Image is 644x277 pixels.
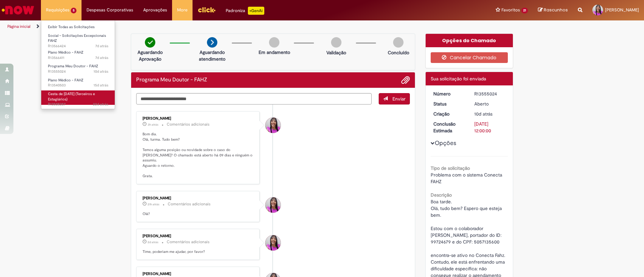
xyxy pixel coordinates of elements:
dt: Status [428,100,470,107]
time: 22/09/2025 12:50:03 [94,69,108,74]
small: Comentários adicionais [168,201,211,207]
span: 21 [521,8,528,13]
div: [PERSON_NAME] [143,234,254,238]
div: Lauane Laissa De Oliveira [265,235,281,251]
small: Comentários adicionais [167,122,210,127]
p: Validação [326,49,346,56]
img: img-circle-grey.png [331,37,341,48]
p: Concluído [388,49,409,56]
span: R13566424 [48,44,108,49]
span: Favoritos [501,7,520,13]
p: Bom dia. Olá, turma. Tudo bem? Temos alguma posição ou novidade sobre o caso do [PERSON_NAME]? O ... [143,132,254,179]
span: 21h atrás [148,202,159,206]
dt: Conclusão Estimada [428,121,470,134]
textarea: Digite sua mensagem aqui... [136,93,372,105]
dt: Criação [428,111,470,117]
a: Aberto R13555024 : Programa Meu Doutor - FAHZ [41,63,115,75]
p: +GenAi [248,7,264,15]
button: Adicionar anexos [401,76,410,84]
time: 09/09/2025 15:16:58 [93,102,108,107]
a: Aberto R13508357 : Cesta de Natal (Terceiros e Estagiários) [41,90,115,105]
span: R13566411 [48,55,108,61]
span: 7d atrás [95,55,108,60]
span: 15d atrás [94,83,108,88]
p: Time, poderiam me ajudar, por favor? [143,249,254,255]
a: Exibir Todas as Solicitações [41,23,115,31]
div: Padroniza [226,7,264,15]
div: 22/09/2025 12:50:02 [474,111,505,117]
span: 3h atrás [148,123,158,127]
span: Social – Solicitações Excepcionais FAHZ [48,33,106,44]
img: arrow-next.png [207,37,217,48]
a: Aberto R13566424 : Social – Solicitações Excepcionais FAHZ [41,32,115,47]
span: Programa Meu Doutor - FAHZ [48,64,98,69]
dt: Número [428,90,470,97]
small: Comentários adicionais [167,239,210,245]
div: [PERSON_NAME] [143,196,254,200]
span: R13508357 [48,102,108,107]
a: Aberto R13566411 : Plano Médico - FAHZ [41,49,115,61]
span: Plano Médico - FAHZ [48,50,84,55]
a: Rascunhos [538,7,568,13]
span: Rascunhos [544,7,568,13]
ul: Requisições [41,20,115,109]
img: img-circle-grey.png [393,37,404,48]
p: Em andamento [259,49,290,56]
span: 10d atrás [94,69,108,74]
ul: Trilhas de página [5,20,424,33]
span: Enviar [392,96,406,102]
div: Aberto [474,100,505,107]
p: Olá? [143,211,254,217]
span: R13555024 [48,69,108,74]
span: Despesas Corporativas [87,7,133,13]
span: Plano Médico - FAHZ [48,78,84,83]
div: R13555024 [474,90,505,97]
button: Cancelar Chamado [431,52,508,63]
span: 2d atrás [148,240,158,244]
img: img-circle-grey.png [269,37,279,48]
time: 30/09/2025 16:37:49 [148,202,159,206]
time: 01/10/2025 10:33:57 [148,123,158,127]
img: ServiceNow [1,3,35,17]
span: Requisições [46,7,69,13]
span: Cesta de [DATE] (Terceiros e Estagiários) [48,91,95,102]
time: 25/09/2025 12:20:50 [95,55,108,60]
div: [PERSON_NAME] [143,272,254,276]
time: 22/09/2025 12:50:02 [474,111,492,117]
b: Descrição [431,192,452,198]
img: check-circle-green.png [145,37,155,48]
span: Sua solicitação foi enviada [431,76,486,82]
time: 29/09/2025 16:27:38 [148,240,158,244]
p: Aguardando atendimento [196,49,228,62]
span: 10d atrás [474,111,492,117]
time: 16/09/2025 15:52:23 [94,83,108,88]
span: Aprovações [143,7,167,13]
div: Lauane Laissa De Oliveira [265,197,281,213]
span: 7d atrás [95,44,108,49]
div: [PERSON_NAME] [143,117,254,121]
span: R13540503 [48,83,108,88]
img: click_logo_yellow_360x200.png [198,5,216,15]
b: Tipo de solicitação [431,165,470,171]
span: 5 [71,8,76,13]
span: More [177,7,187,13]
span: [PERSON_NAME] [605,7,639,13]
div: Lauane Laissa De Oliveira [265,118,281,133]
h2: Programa Meu Doutor - FAHZ Histórico de tíquete [136,77,207,83]
div: Opções do Chamado [426,34,513,47]
span: 22d atrás [93,102,108,107]
span: Problema com o sistema Conecta FAHZ [431,172,503,185]
p: Aguardando Aprovação [134,49,166,62]
a: Página inicial [7,24,31,29]
div: [DATE] 12:00:00 [474,121,505,134]
button: Enviar [379,93,410,105]
a: Aberto R13540503 : Plano Médico - FAHZ [41,77,115,89]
